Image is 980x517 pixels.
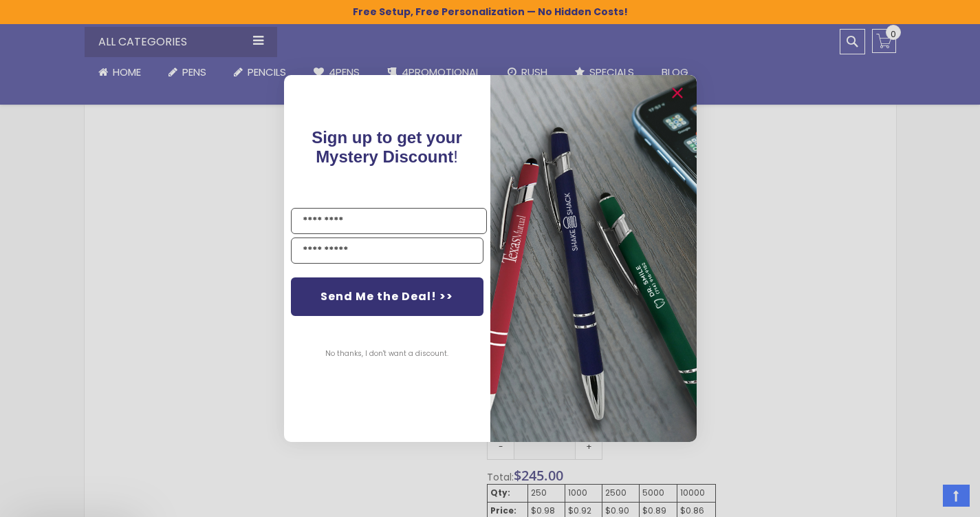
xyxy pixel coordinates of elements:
[490,75,697,442] img: 081b18bf-2f98-4675-a917-09431eb06994.jpeg
[291,238,483,264] input: YOUR EMAIL
[312,128,462,166] span: Sign up to get your Mystery Discount
[867,480,980,517] iframe: Google Customer Reviews
[666,82,688,104] button: Close dialog
[291,277,483,316] button: Send Me the Deal! >>
[312,128,462,166] span: !
[318,337,455,371] button: No thanks, I don't want a discount.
